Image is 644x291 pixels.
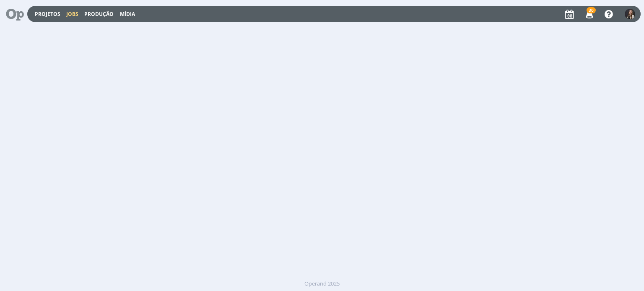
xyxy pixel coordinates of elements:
[587,7,596,13] span: 30
[84,10,114,18] a: Produção
[580,7,597,22] button: 30
[82,11,116,18] button: Produção
[624,7,636,21] button: L
[32,11,63,18] button: Projetos
[625,9,635,19] img: L
[120,10,135,18] a: Mídia
[35,10,60,18] a: Projetos
[117,11,138,18] button: Mídia
[66,10,78,18] a: Jobs
[64,11,81,18] button: Jobs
